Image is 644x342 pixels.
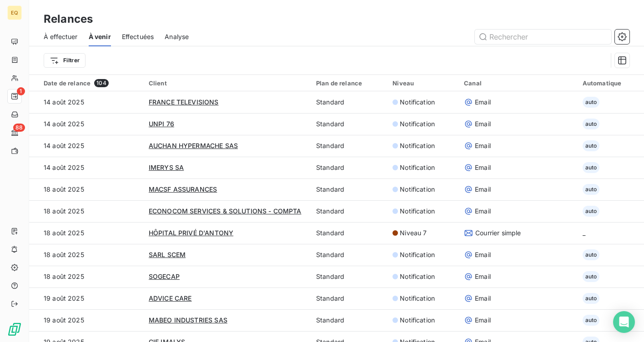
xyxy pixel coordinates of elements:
span: auto [583,249,600,260]
span: Email [475,250,491,259]
td: 18 août 2025 [29,244,143,266]
span: auto [583,97,600,108]
span: SOGECAP [149,273,180,280]
td: 14 août 2025 [29,157,143,178]
span: auto [583,271,600,282]
span: Client [149,79,167,87]
span: Email [475,185,491,194]
td: 18 août 2025 [29,222,143,244]
div: Plan de relance [316,79,382,87]
span: HÔPITAL PRIVÉ D'ANTONY [149,229,233,237]
span: MABEO INDUSTRIES SAS [149,316,227,324]
span: Notification [400,294,435,303]
span: Notification [400,98,435,107]
span: Email [475,272,491,281]
span: Notification [400,185,435,194]
td: Standard [311,113,387,135]
td: 14 août 2025 [29,135,143,157]
span: Email [475,141,491,150]
div: Automatique [583,79,639,87]
td: 18 août 2025 [29,266,143,287]
a: 1 [7,89,21,104]
img: Logo LeanPay [7,322,22,337]
span: ECONOCOM SERVICES & SOLUTIONS - COMPTA [149,207,302,215]
span: Notification [400,207,435,216]
span: Effectuées [122,32,154,41]
span: Courrier simple [475,228,521,238]
td: Standard [311,287,387,309]
td: Standard [311,135,387,157]
span: IMERYS SA [149,164,184,171]
span: Email [475,294,491,303]
span: MACSF ASSURANCES [149,185,217,193]
td: Standard [311,200,387,222]
span: Notification [400,272,435,281]
span: UNPI 76 [149,120,174,128]
span: Email [475,163,491,172]
span: auto [583,184,600,195]
span: Email [475,207,491,216]
td: 19 août 2025 [29,287,143,309]
td: Standard [311,266,387,287]
div: Date de relance [44,79,138,87]
td: Standard [311,157,387,178]
h3: Relances [44,11,93,27]
td: 18 août 2025 [29,200,143,222]
div: Niveau [392,79,453,87]
td: Standard [311,222,387,244]
td: Standard [311,178,387,200]
td: Standard [311,244,387,266]
span: auto [583,206,600,217]
span: Niveau 7 [400,228,427,238]
span: AUCHAN HYPERMACHE SAS [149,142,238,149]
span: SARL SCEM [149,251,186,258]
a: 88 [7,125,21,140]
td: Standard [311,91,387,113]
td: 14 août 2025 [29,91,143,113]
td: 18 août 2025 [29,178,143,200]
span: 104 [94,79,108,87]
span: Email [475,98,491,107]
span: auto [583,119,600,129]
span: 88 [13,124,25,132]
div: EQ [7,5,22,20]
span: À effectuer [44,32,78,41]
div: Canal [464,79,571,87]
span: Notification [400,163,435,172]
span: auto [583,140,600,151]
span: ADVICE CARE [149,294,192,302]
td: Standard [311,309,387,331]
span: _ [583,229,585,237]
span: Notification [400,250,435,259]
span: Email [475,316,491,325]
span: Notification [400,119,435,129]
span: Notification [400,316,435,325]
td: 19 août 2025 [29,309,143,331]
span: Notification [400,141,435,150]
span: auto [583,162,600,173]
span: À venir [89,32,111,41]
input: Rechercher [475,30,611,44]
span: FRANCE TELEVISIONS [149,98,219,106]
td: 14 août 2025 [29,113,143,135]
span: Email [475,119,491,129]
span: auto [583,293,600,304]
div: Open Intercom Messenger [613,311,635,333]
span: 1 [17,87,25,95]
span: auto [583,315,600,326]
button: Filtrer [44,53,86,68]
span: Analyse [165,32,189,41]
